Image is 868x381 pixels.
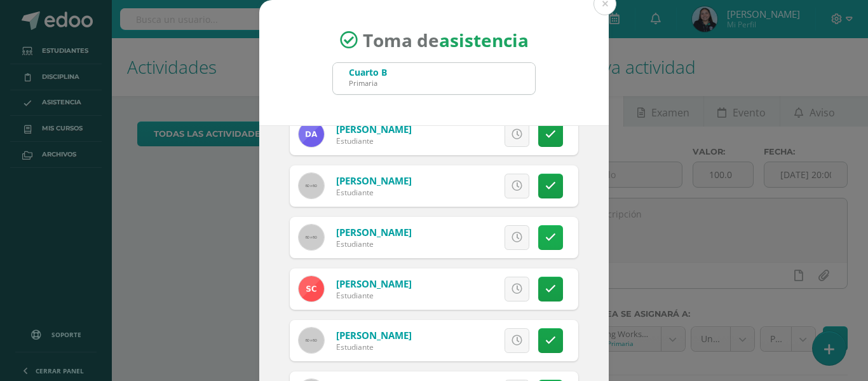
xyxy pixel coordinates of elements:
[349,78,387,88] div: Primaria
[336,174,412,187] a: [PERSON_NAME]
[336,239,412,249] div: Estudiante
[299,225,324,250] img: 60x60
[336,187,412,198] div: Estudiante
[336,123,412,135] a: [PERSON_NAME]
[299,173,324,198] img: 60x60
[363,28,529,52] span: Toma de
[299,276,324,301] img: 9538e964f30c73dfb39adcd5fb5ff9c7.png
[336,135,412,146] div: Estudiante
[336,226,412,239] a: [PERSON_NAME]
[336,277,412,290] a: [PERSON_NAME]
[349,66,387,78] div: Cuarto B
[299,121,324,147] img: d05fd3f2d079830e1db323e4a3adf6ff.png
[336,290,412,301] div: Estudiante
[336,329,412,342] a: [PERSON_NAME]
[333,63,535,94] input: Busca un grado o sección aquí...
[439,28,529,52] strong: asistencia
[336,342,412,352] div: Estudiante
[299,328,324,353] img: 60x60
